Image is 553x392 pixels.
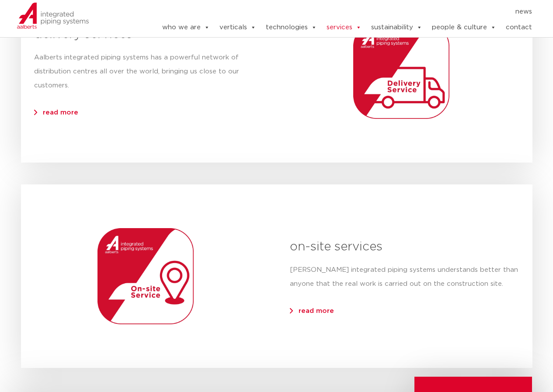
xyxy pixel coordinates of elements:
[266,19,317,36] a: technologies
[432,19,496,36] a: people & culture
[299,308,334,314] a: read more
[371,19,422,36] a: sustainability
[290,238,519,256] h3: on-site services
[327,19,362,36] a: services
[506,19,532,36] a: contact
[515,5,532,19] a: news
[162,19,210,36] a: who we are
[290,263,519,291] p: [PERSON_NAME] integrated piping systems understands better than anyone that the real work is carr...
[136,5,532,19] nav: Menu
[43,109,78,116] a: read more
[21,184,270,368] img: Aalberts_IPS_icon_onsite_service_rgb-1.png.webp
[219,19,256,36] a: verticals
[34,51,264,93] p: Aalberts integrated piping systems has a powerful network of distribution centres all over the wo...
